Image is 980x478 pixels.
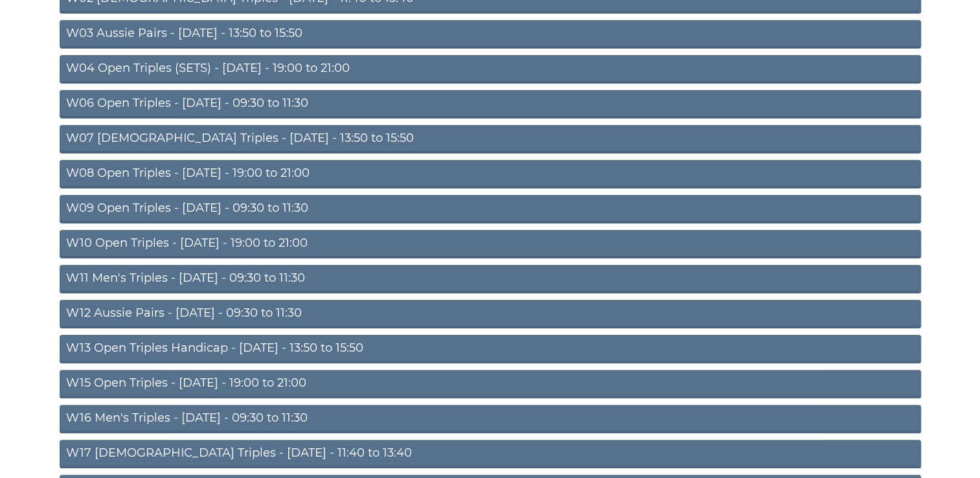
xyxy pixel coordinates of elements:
[60,55,921,84] a: W04 Open Triples (SETS) - [DATE] - 19:00 to 21:00
[60,370,921,398] a: W15 Open Triples - [DATE] - 19:00 to 21:00
[60,440,921,468] a: W17 [DEMOGRAPHIC_DATA] Triples - [DATE] - 11:40 to 13:40
[60,125,921,154] a: W07 [DEMOGRAPHIC_DATA] Triples - [DATE] - 13:50 to 15:50
[60,230,921,258] a: W10 Open Triples - [DATE] - 19:00 to 21:00
[60,90,921,119] a: W06 Open Triples - [DATE] - 09:30 to 11:30
[60,195,921,223] a: W09 Open Triples - [DATE] - 09:30 to 11:30
[60,160,921,188] a: W08 Open Triples - [DATE] - 19:00 to 21:00
[60,405,921,433] a: W16 Men's Triples - [DATE] - 09:30 to 11:30
[60,300,921,328] a: W12 Aussie Pairs - [DATE] - 09:30 to 11:30
[60,20,921,49] a: W03 Aussie Pairs - [DATE] - 13:50 to 15:50
[60,265,921,293] a: W11 Men's Triples - [DATE] - 09:30 to 11:30
[60,335,921,363] a: W13 Open Triples Handicap - [DATE] - 13:50 to 15:50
